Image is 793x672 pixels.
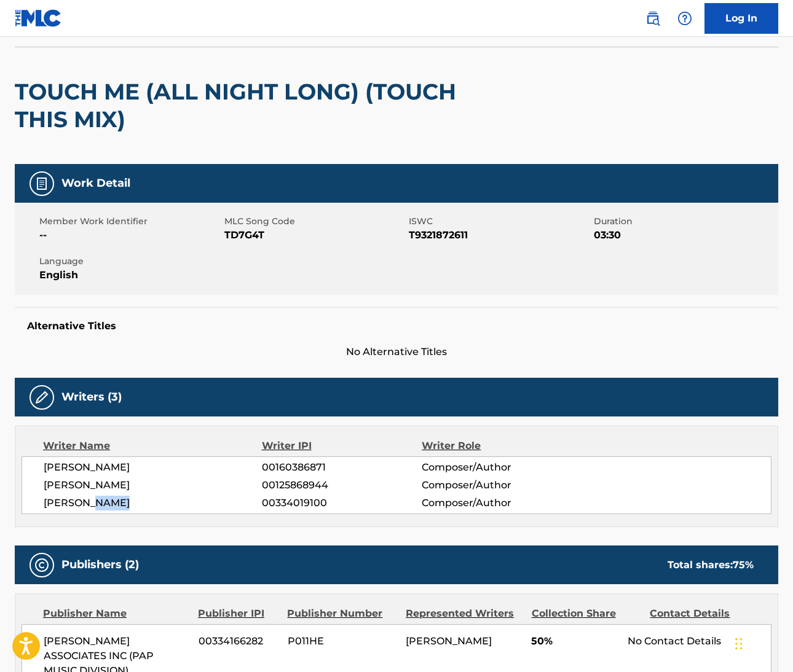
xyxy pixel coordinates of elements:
[704,3,778,34] a: Log In
[224,228,406,243] span: TD7G4T
[409,215,591,228] span: ISWC
[61,176,130,190] h5: Work Detail
[733,559,754,571] span: 75 %
[262,496,422,510] span: 00334019100
[44,478,262,493] span: [PERSON_NAME]
[43,606,189,621] div: Publisher Name
[39,268,221,283] span: English
[15,345,778,359] span: No Alternative Titles
[198,606,278,621] div: Publisher IPI
[44,460,262,475] span: [PERSON_NAME]
[422,439,567,453] div: Writer Role
[262,439,422,453] div: Writer IPI
[34,176,49,191] img: Work Detail
[262,460,422,475] span: 00160386871
[15,9,62,27] img: MLC Logo
[531,634,618,649] span: 50%
[645,11,660,26] img: search
[27,320,766,332] h5: Alternative Titles
[422,496,567,510] span: Composer/Author
[43,439,262,453] div: Writer Name
[44,496,262,510] span: [PERSON_NAME]
[735,625,743,662] div: Drag
[641,6,665,31] a: Public Search
[677,11,692,26] img: help
[39,255,221,268] span: Language
[409,228,591,243] span: T9321872611
[288,634,396,649] span: P011HE
[406,635,492,647] span: [PERSON_NAME]
[673,6,697,31] div: Help
[287,606,396,621] div: Publisher Number
[422,478,567,493] span: Composer/Author
[594,228,776,243] span: 03:30
[34,558,49,572] img: Publishers
[422,460,567,475] span: Composer/Author
[39,215,221,228] span: Member Work Identifier
[61,390,122,404] h5: Writers (3)
[61,558,139,572] h5: Publishers (2)
[650,606,759,621] div: Contact Details
[406,606,523,621] div: Represented Writers
[594,215,776,228] span: Duration
[668,558,754,572] div: Total shares:
[628,634,771,649] div: No Contact Details
[262,478,422,493] span: 00125868944
[532,606,641,621] div: Collection Share
[199,634,278,649] span: 00334166282
[732,613,793,672] iframe: Chat Widget
[34,390,49,405] img: Writers
[39,228,221,243] span: --
[224,215,406,228] span: MLC Song Code
[15,78,473,133] h2: TOUCH ME (ALL NIGHT LONG) (TOUCH THIS MIX)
